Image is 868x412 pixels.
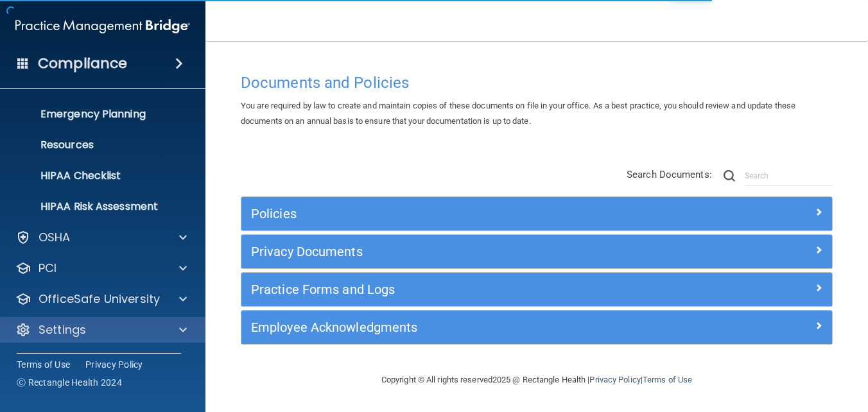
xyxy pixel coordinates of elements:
[8,200,184,213] p: HIPAA Risk Assessment
[251,282,675,296] h5: Practice Forms and Logs
[627,169,712,180] span: Search Documents:
[251,320,675,334] h5: Employee Acknowledgments
[643,375,692,384] a: Terms of Use
[39,230,71,245] p: OSHA
[15,230,187,245] a: OSHA
[39,291,160,307] p: OfficeSafe University
[724,170,735,182] img: ic-search.3b580494.png
[8,169,184,182] p: HIPAA Checklist
[38,55,127,73] h4: Compliance
[39,322,86,338] p: Settings
[39,261,56,276] p: PCI
[251,279,822,300] a: Practice Forms and Logs
[8,139,184,151] p: Resources
[251,207,675,221] h5: Policies
[15,13,190,39] img: PMB logo
[251,203,822,224] a: Policies
[15,322,187,338] a: Settings
[745,166,833,185] input: Search
[251,317,822,338] a: Employee Acknowledgments
[85,358,143,371] a: Privacy Policy
[8,108,184,121] p: Emergency Planning
[241,101,795,126] span: You are required by law to create and maintain copies of these documents on file in your office. ...
[251,241,822,262] a: Privacy Documents
[241,74,833,91] h4: Documents and Policies
[15,261,187,276] a: PCI
[17,358,70,371] a: Terms of Use
[15,291,187,307] a: OfficeSafe University
[17,376,122,389] span: Ⓒ Rectangle Health 2024
[589,375,640,384] a: Privacy Policy
[251,245,675,259] h5: Privacy Documents
[302,359,771,400] div: Copyright © All rights reserved 2025 @ Rectangle Health | |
